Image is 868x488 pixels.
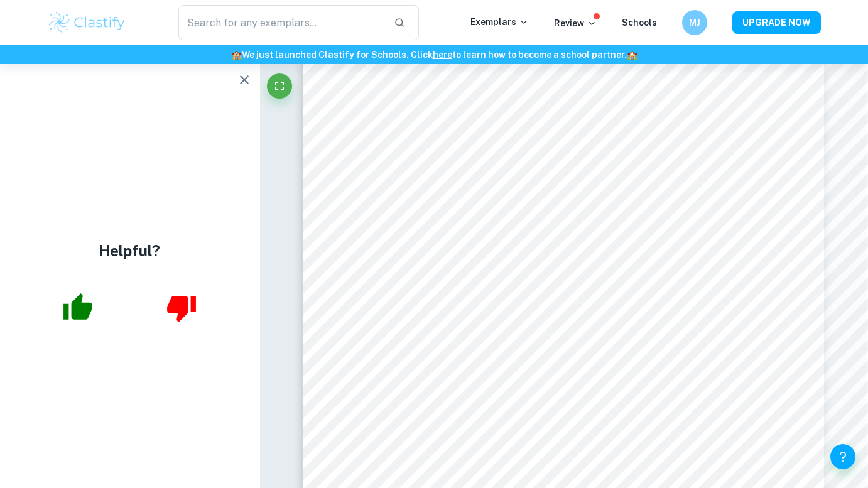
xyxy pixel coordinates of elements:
button: UPGRADE NOW [732,11,821,34]
img: Clastify logo [47,10,127,35]
input: Search for any exemplars... [178,5,384,40]
a: Schools [622,18,657,28]
button: Fullscreen [267,73,292,99]
h6: MJ [688,16,702,30]
button: MJ [682,10,707,35]
span: 🏫 [231,50,242,60]
h4: Helpful? [99,239,160,262]
h6: We just launched Clastify for Schools. Click to learn how to become a school partner. [3,48,865,62]
p: Exemplars [470,15,529,29]
span: 🏫 [627,50,637,60]
button: Help and Feedback [830,444,855,469]
p: Review [554,16,597,30]
a: here [433,50,452,60]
